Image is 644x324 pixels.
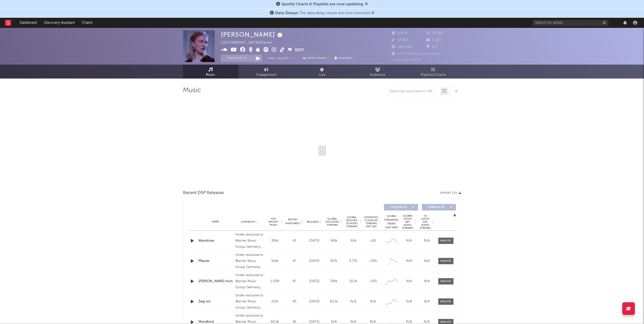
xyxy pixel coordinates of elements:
div: Under exclusive to Warner Music Group Germany Holding GmbH, © 2025 [PERSON_NAME] [235,293,264,311]
div: 167k [325,259,342,264]
div: 359k [267,238,283,243]
div: 1.03M [267,279,283,284]
span: Engagement [256,72,277,78]
div: [DATE] [306,279,323,284]
div: ~ 20 % [364,259,381,264]
div: 210k [267,299,283,304]
div: Global Streaming Trend (Last 60D) [384,214,399,230]
div: N/A [402,259,417,264]
div: 28.2k [345,279,362,284]
input: Search for artists [533,20,609,26]
button: Export CSV [440,192,461,195]
div: 43 [286,299,303,304]
div: Under exclusive to Warner Music Group Germany Holding GmbH, © 2025 [PERSON_NAME] [235,272,264,291]
a: Charts [78,18,96,28]
div: 9.77k [345,259,362,264]
div: 799k [325,279,342,284]
div: [DATE] [306,299,323,304]
div: N/A [402,279,417,284]
a: Wandrisse [198,238,233,243]
a: Live [294,65,350,79]
span: ATD Spotify Plays [267,217,280,226]
span: Estimated % Playlist Streams Last Day [364,216,378,228]
span: Global ATD Audio Streams [325,217,339,226]
div: N/A [402,299,417,304]
div: 62.1k [325,299,342,304]
a: Discovery Assistant [40,18,78,28]
span: 446.000 [392,45,412,49]
a: Audience [350,65,406,79]
div: Under exclusive to Warner Music Group Germany Holding GmbH, © 2025 [PERSON_NAME] [235,252,264,270]
div: Under exclusive to Warner Music Group Germany Holding GmbH, © 2025 [PERSON_NAME] [235,232,264,250]
a: Pflaster [198,259,233,264]
span: Spotify Charts & Playlists are now updating [281,2,363,6]
div: <5% [364,238,381,243]
a: Zeig mir [198,299,233,304]
span: Released [307,220,319,223]
div: ~ 10 % [364,279,381,284]
span: Dismiss [365,2,368,6]
div: 47 [286,279,303,284]
button: Tracking [221,54,253,62]
span: Global Rolling 7D Audio Streams [345,216,359,228]
button: Email AlertsOn [265,54,298,62]
a: Music [183,65,239,79]
div: 145k [325,238,342,243]
span: Summary [338,57,353,60]
div: N/A [402,238,417,243]
div: [DATE] [306,238,323,243]
em: On [290,57,295,60]
div: N/A [419,238,434,243]
a: Dashboard [16,18,40,28]
span: Global Latest Day Audio Streams [402,214,414,230]
span: Originals ( 5 ) [387,206,410,209]
div: N/A [345,238,362,243]
button: Features(0) [422,204,456,211]
span: 9.674 [392,32,407,35]
div: [PERSON_NAME] [221,30,284,39]
a: Engagement [239,65,294,79]
button: Summary [332,54,356,62]
input: Search by song name or URL [387,89,440,93]
span: 1.620 [426,39,442,42]
span: 13.353 [426,32,443,35]
span: Music [206,72,215,78]
div: N/A [364,299,381,304]
span: Benchmark [307,55,327,62]
span: Playlists/Charts [421,72,446,78]
div: N/A [419,299,434,304]
span: Copyright [241,220,256,223]
span: Features ( 0 ) [425,206,448,209]
a: [PERSON_NAME] mich [198,279,233,284]
div: N/A [419,279,434,284]
span: 17.800 [392,39,409,42]
div: [DATE] [306,259,323,264]
span: Spotify Popularity [285,218,300,225]
div: 47 [286,259,303,264]
button: Originals(5) [384,204,418,211]
div: 164k [267,259,283,264]
div: 41 [286,238,303,243]
button: Edit [295,47,304,53]
span: Recent DSP Releases [183,190,224,196]
span: Audience [370,72,385,78]
a: Playlists/Charts [406,65,461,79]
div: N/A [419,259,434,264]
span: 217 [426,45,438,49]
div: Name [198,220,233,224]
span: Jump Score: 83.0 [392,58,422,62]
span: : The data delay issues are now resolved [275,11,370,15]
span: Dismiss [371,11,374,15]
div: N/A [345,299,362,304]
span: Data Delays [275,11,298,15]
a: Benchmark [300,54,329,62]
span: US Latest Day Audio Streams [419,214,431,230]
div: [GEOGRAPHIC_DATA] | Dance [221,40,278,46]
span: Live [319,72,325,78]
span: 99.577 Monthly Listeners [392,52,440,55]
